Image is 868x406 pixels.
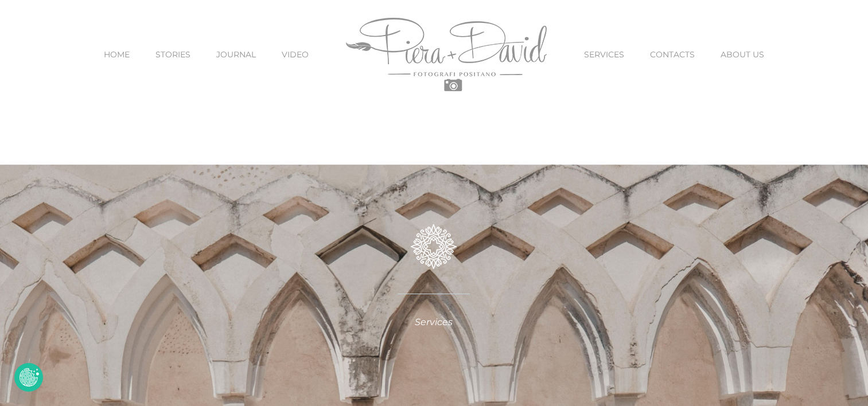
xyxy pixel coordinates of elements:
span: SERVICES [584,50,624,58]
em: Services [415,317,453,327]
a: CONTACTS [650,30,695,79]
a: HOME [104,30,130,79]
img: Piera Plus David Photography Positano Logo [346,18,547,91]
a: VIDEO [282,30,309,79]
a: SERVICES [584,30,624,79]
a: ABOUT US [721,30,764,79]
button: Revoke Icon [14,363,43,392]
span: JOURNAL [216,50,256,58]
img: ghiri_bianco [411,224,457,269]
span: HOME [104,50,130,58]
span: ABOUT US [721,50,764,58]
span: CONTACTS [650,50,695,58]
a: STORIES [155,30,190,79]
a: JOURNAL [216,30,256,79]
span: VIDEO [282,50,309,58]
span: STORIES [155,50,190,58]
